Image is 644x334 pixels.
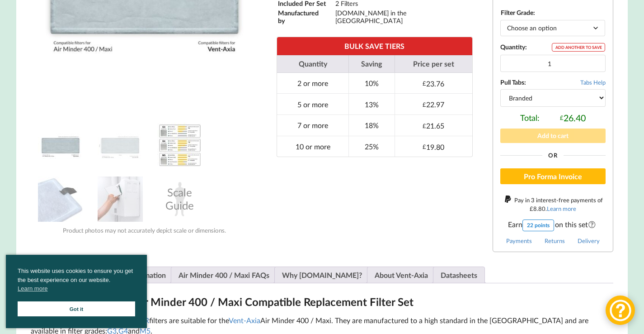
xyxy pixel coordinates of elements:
[552,43,605,52] div: ADD ANOTHER TO SAVE
[335,9,472,25] td: [DOMAIN_NAME] in the [GEOGRAPHIC_DATA]
[500,168,606,185] button: Pro Forma Invoice
[98,177,143,222] img: Installing an MVHR Filter
[179,267,269,283] a: Air Minder 400 / Maxi FAQs
[282,267,362,283] a: Why [DOMAIN_NAME]?
[520,113,540,123] span: Total:
[277,9,334,25] td: Manufactured by
[423,79,444,88] div: 23.76
[348,93,395,115] td: 13%
[500,219,606,231] span: Earn on this set
[277,37,472,55] th: BULK SAVE TIERS
[31,295,614,309] h2: About the Vent-Axia Air Minder 400 / Maxi Compatible Replacement Filter Set
[157,123,202,168] img: A Table showing a comparison between G3, G4 and M5 for MVHR Filters and their efficiency at captu...
[560,114,564,121] span: £
[578,237,600,244] a: Delivery
[38,177,83,222] img: MVHR Filter with a Black Tag
[31,227,258,234] div: Product photos may not accurately depict scale or dimensions.
[395,55,472,73] th: Price per set
[500,78,526,86] b: Pull Tabs:
[18,301,135,316] a: Got it cookie
[18,267,135,296] span: This website uses cookies to ensure you get the best experience on our website.
[423,143,444,151] div: 19.80
[348,73,395,94] td: 10%
[530,205,545,212] div: 8.80
[277,93,348,115] td: 5 or more
[423,122,426,129] span: £
[38,123,83,168] img: Vent-Axia Air Minder 400 / Maxi Compatible MVHR Filter Replacement Set from MVHR.shop
[547,205,576,212] a: Learn more
[277,115,348,136] td: 7 or more
[157,177,202,222] div: Scale Guide
[6,255,147,328] div: cookieconsent
[277,73,348,94] td: 2 or more
[423,100,444,109] div: 22.97
[277,55,348,73] th: Quantity
[423,101,426,108] span: £
[277,136,348,157] td: 10 or more
[423,121,444,130] div: 21.65
[514,196,603,212] span: Pay in 3 interest-free payments of .
[18,284,47,293] a: cookies - Learn more
[348,136,395,157] td: 25%
[98,123,143,168] img: Dimensions and Filter Grade of the Vent-Axia Air Minder 400 / Maxi Compatible MVHR Filter Replace...
[441,267,477,283] a: Datasheets
[522,219,554,231] div: 22 points
[560,113,586,123] div: 26.40
[423,80,426,87] span: £
[501,9,533,16] label: Filter Grade
[506,237,532,244] a: Payments
[545,237,565,244] a: Returns
[500,55,606,72] input: Product quantity
[348,55,395,73] th: Saving
[423,143,426,150] span: £
[530,205,533,212] span: £
[348,115,395,136] td: 18%
[500,129,606,143] button: Add to cart
[375,267,428,283] a: About Vent-Axia
[500,153,606,158] div: Or
[580,79,606,86] span: Tabs Help
[229,316,260,324] a: Vent-Axia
